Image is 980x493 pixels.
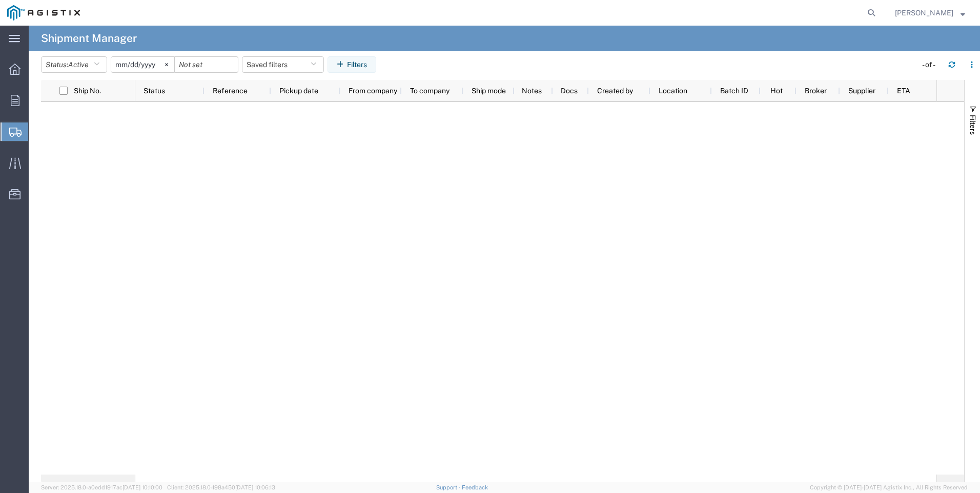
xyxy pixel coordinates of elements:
span: Client: 2025.18.0-198a450 [167,484,275,490]
span: Notes [522,87,542,95]
span: Filters [969,115,977,135]
span: Batch ID [720,87,748,95]
span: ETA [897,87,910,95]
span: Rick Judd [895,7,953,18]
div: - of - [922,59,940,70]
span: Docs [561,87,578,95]
span: Location [659,87,687,95]
button: Saved filters [242,56,324,73]
span: Active [68,60,89,69]
a: Feedback [462,484,488,490]
h4: Shipment Manager [41,26,137,51]
input: Not set [175,57,238,72]
a: Support [436,484,462,490]
span: [DATE] 10:10:00 [122,484,162,490]
span: Pickup date [279,87,318,95]
span: Server: 2025.18.0-a0edd1917ac [41,484,162,490]
button: Status:Active [41,56,107,73]
span: Status [144,87,165,95]
span: Ship No. [74,87,101,95]
input: Not set [111,57,174,72]
span: Reference [213,87,248,95]
button: [PERSON_NAME] [894,7,966,19]
span: [DATE] 10:06:13 [235,484,275,490]
span: Created by [597,87,633,95]
span: From company [349,87,397,95]
span: Hot [770,87,783,95]
span: Ship mode [472,87,506,95]
span: Supplier [848,87,875,95]
img: logo [7,5,80,20]
button: Filters [328,56,376,73]
span: Copyright © [DATE]-[DATE] Agistix Inc., All Rights Reserved [810,483,968,492]
span: Broker [805,87,827,95]
span: To company [410,87,450,95]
